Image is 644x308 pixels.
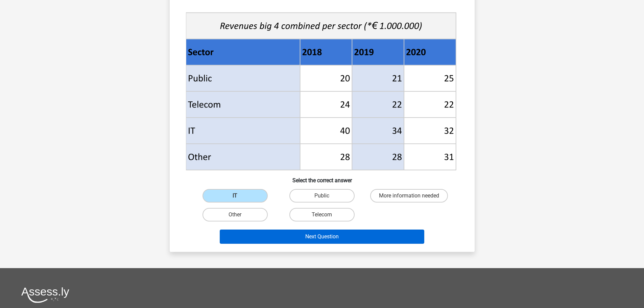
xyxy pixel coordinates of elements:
h6: Select the correct answer [181,172,464,184]
label: Other [202,208,268,221]
img: Assessly logo [21,287,69,303]
label: Public [289,189,355,203]
button: Next Question [220,230,424,244]
label: IT [202,189,268,203]
label: More information needed [370,189,448,203]
label: Telecom [289,208,355,221]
